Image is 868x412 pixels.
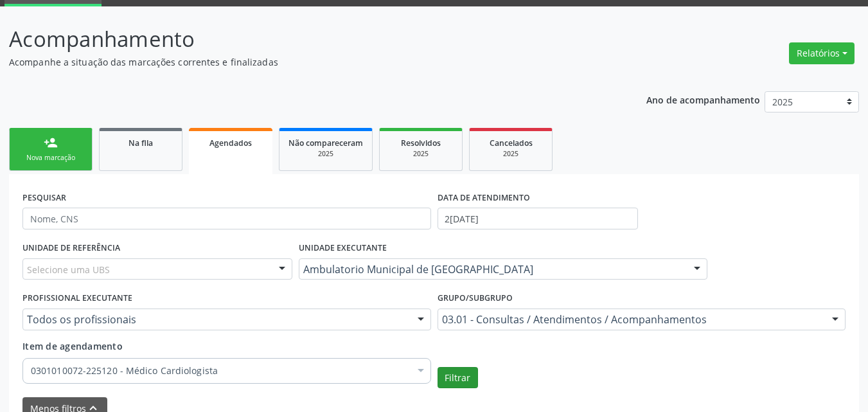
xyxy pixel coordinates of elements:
[288,149,363,159] div: 2025
[9,23,604,55] p: Acompanhamento
[22,238,120,258] label: UNIDADE DE REFERÊNCIA
[303,263,681,276] span: Ambulatorio Municipal de [GEOGRAPHIC_DATA]
[442,313,820,326] span: 03.01 - Consultas / Atendimentos / Acompanhamentos
[288,138,363,148] span: Não compareceram
[22,340,123,352] span: Item de agendamento
[22,208,431,229] input: Nome, CNS
[44,136,58,150] div: person_add
[438,289,513,309] label: Grupo/Subgrupo
[490,138,533,148] span: Cancelados
[22,289,132,309] label: PROFISSIONAL EXECUTANTE
[438,208,639,229] input: Selecione um intervalo
[27,313,405,326] span: Todos os profissionais
[438,367,478,389] button: Filtrar
[438,188,530,208] label: DATA DE ATENDIMENTO
[299,238,387,258] label: UNIDADE EXECUTANTE
[31,364,410,377] span: 0301010072-225120 - Médico Cardiologista
[401,138,441,148] span: Resolvidos
[19,153,83,163] div: Nova marcação
[479,149,543,159] div: 2025
[128,138,153,148] span: Na fila
[389,149,453,159] div: 2025
[9,55,604,69] p: Acompanhe a situação das marcações correntes e finalizadas
[646,91,760,107] p: Ano de acompanhamento
[789,42,855,64] button: Relatórios
[22,188,66,208] label: PESQUISAR
[209,138,252,148] span: Agendados
[27,263,110,276] span: Selecione uma UBS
